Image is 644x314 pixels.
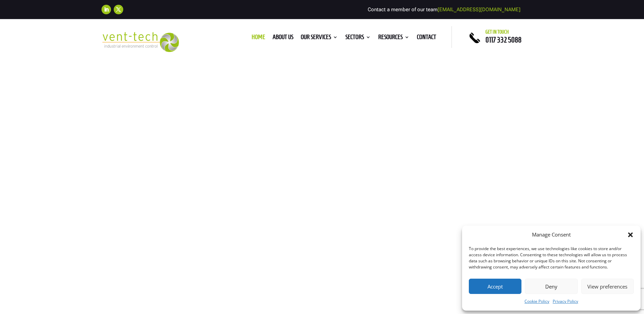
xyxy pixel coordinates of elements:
[252,35,265,42] a: Home
[102,5,111,14] a: Follow on LinkedIn
[525,279,577,294] button: Deny
[114,5,123,14] a: Follow on X
[627,231,634,238] div: Close dialog
[345,35,371,42] a: Sectors
[485,29,509,35] span: Get in touch
[525,297,549,306] a: Cookie Policy
[102,32,179,52] img: 2023-09-27T08_35_16.549ZVENT-TECH---Clear-background
[532,231,571,239] div: Manage Consent
[581,279,634,294] button: View preferences
[378,35,409,42] a: Resources
[273,35,293,42] a: About us
[301,35,338,42] a: Our Services
[368,6,520,13] span: Contact a member of our team
[438,6,520,13] a: [EMAIL_ADDRESS][DOMAIN_NAME]
[469,246,633,270] div: To provide the best experiences, we use technologies like cookies to store and/or access device i...
[485,36,521,44] a: 0117 332 5088
[469,279,521,294] button: Accept
[553,297,578,306] a: Privacy Policy
[417,35,436,42] a: Contact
